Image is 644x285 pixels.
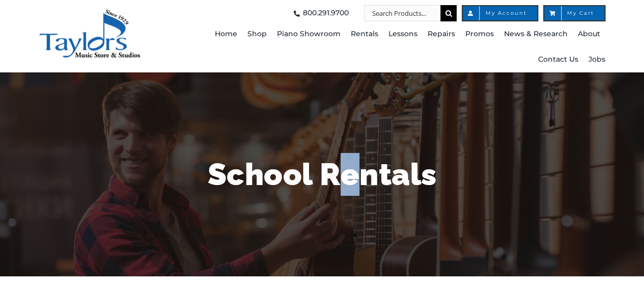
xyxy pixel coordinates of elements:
[465,21,494,47] a: Promos
[543,5,605,21] a: My Cart
[39,8,141,18] a: taylors-music-store-west-chester
[186,21,605,72] nav: Main Menu
[465,26,494,42] span: Promos
[473,11,527,16] span: My Account
[538,47,578,72] a: Contact Us
[364,5,440,21] input: Search Products...
[554,11,594,16] span: My Cart
[589,47,605,72] a: Jobs
[504,21,568,47] a: News & Research
[186,5,605,21] nav: Top Right
[215,21,237,47] a: Home
[440,5,457,21] input: Search
[24,153,620,196] h1: School Rentals
[215,26,237,42] span: Home
[428,26,455,42] span: Repairs
[247,26,267,42] span: Shop
[351,21,378,47] a: Rentals
[538,51,578,68] span: Contact Us
[351,26,378,42] span: Rentals
[291,5,349,21] a: 800.291.9700
[277,21,341,47] a: Piano Showroom
[428,21,455,47] a: Repairs
[247,21,267,47] a: Shop
[578,26,600,42] span: About
[578,21,600,47] a: About
[388,26,417,42] span: Lessons
[303,5,349,21] span: 800.291.9700
[589,51,605,68] span: Jobs
[504,26,568,42] span: News & Research
[462,5,538,21] a: My Account
[277,26,341,42] span: Piano Showroom
[388,21,417,47] a: Lessons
